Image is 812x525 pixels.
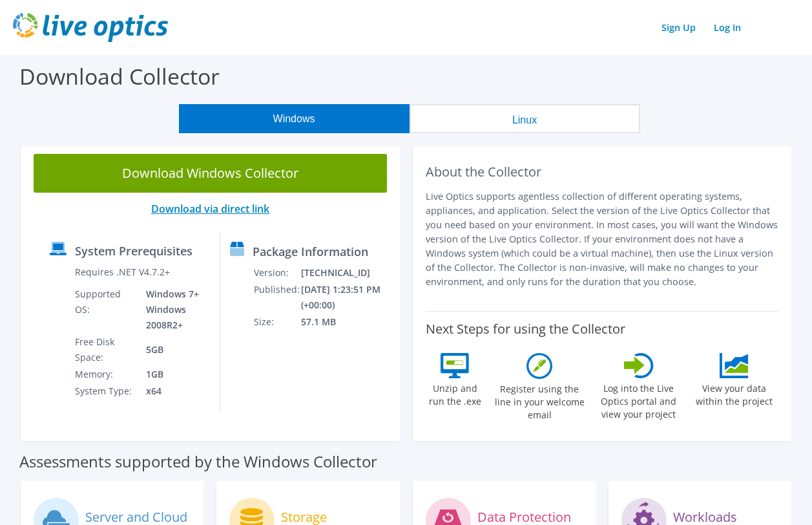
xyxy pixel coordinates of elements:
label: System Prerequisites [75,244,193,257]
label: Server and Cloud [85,511,187,524]
td: x64 [136,383,210,400]
h2: About the Collector [426,164,779,180]
label: View your data within the project [690,378,779,408]
label: Storage [281,511,327,524]
td: 57.1 MB [300,314,394,330]
td: Size: [253,314,300,330]
label: Register using the line in your welcome email [492,379,588,422]
label: Workloads [673,511,737,524]
td: 1GB [136,366,210,383]
p: Live Optics supports agentless collection of different operating systems, appliances, and applica... [426,189,779,289]
td: [TECHNICAL_ID] [300,264,394,281]
td: 5GB [136,334,210,366]
a: Sign Up [655,18,702,37]
label: Download Collector [19,61,220,91]
button: Windows [179,104,410,133]
td: Published: [253,281,300,314]
img: live_optics_svg.svg [13,13,168,42]
a: Log In [707,18,747,37]
td: System Type: [74,383,136,400]
td: Supported OS: [74,286,136,334]
label: Requires .NET V4.7.2+ [75,266,170,279]
a: Download via direct link [151,202,269,216]
label: Next Steps for using the Collector [426,321,625,337]
label: Assessments supported by the Windows Collector [19,455,377,468]
label: Package Information [253,245,368,258]
td: Version: [253,264,300,281]
button: Linux [410,104,640,133]
label: Data Protection [477,511,571,524]
td: [DATE] 1:23:51 PM (+00:00) [300,281,394,314]
td: Memory: [74,366,136,383]
td: Windows 7+ Windows 2008R2+ [136,286,210,334]
label: Log into the Live Optics portal and view your project [594,378,683,421]
a: Download Windows Collector [34,154,387,193]
label: Unzip and run the .exe [426,378,485,408]
td: Free Disk Space: [74,334,136,366]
